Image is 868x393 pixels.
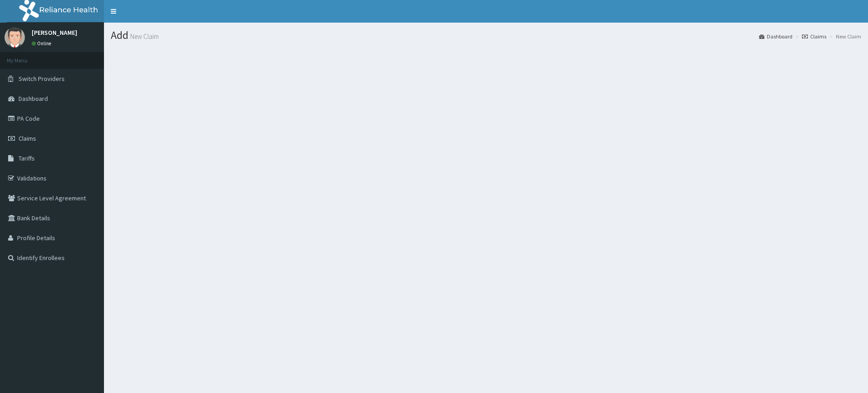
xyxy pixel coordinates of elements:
[32,40,53,47] a: Online
[128,33,159,40] small: New Claim
[5,27,25,47] img: User Image
[19,95,48,103] span: Dashboard
[19,75,65,83] span: Switch Providers
[827,33,861,40] li: New Claim
[759,33,793,40] a: Dashboard
[19,134,36,142] span: Claims
[802,33,826,40] a: Claims
[19,154,35,162] span: Tariffs
[32,29,77,36] p: [PERSON_NAME]
[111,29,861,41] h1: Add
